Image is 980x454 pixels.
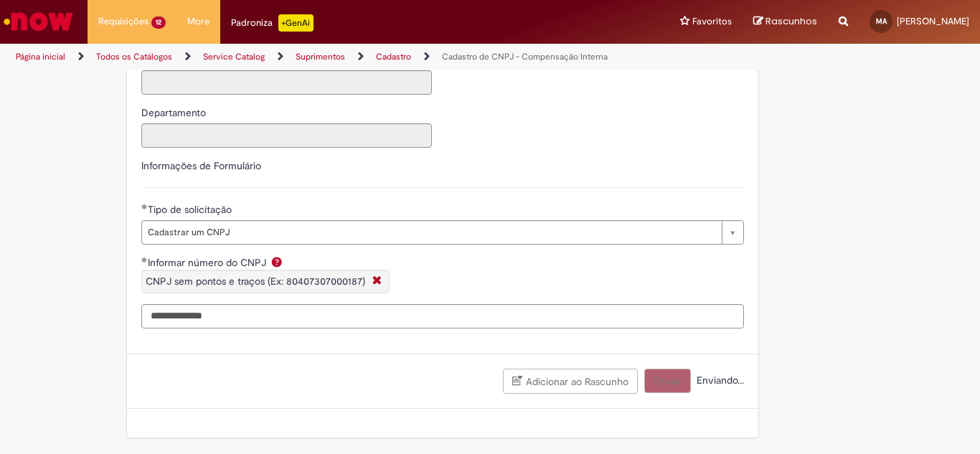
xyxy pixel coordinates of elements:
[148,221,715,244] span: Cadastrar um CNPJ
[1,7,75,36] img: ServiceNow
[141,106,209,119] span: Somente leitura - Departamento
[16,51,65,62] a: Página inicial
[141,123,432,148] input: Departamento
[141,204,148,209] span: Obrigatório Preenchido
[369,274,385,289] i: Fechar More information Por question_informar_numero_do_cnpj
[11,44,643,70] ul: Trilhas de página
[148,203,235,216] span: Tipo de solicitação
[876,16,887,26] span: MA
[694,374,744,387] span: Enviando...
[96,51,172,62] a: Todos os Catálogos
[231,14,314,32] div: Padroniza
[442,51,608,62] a: Cadastro de CNPJ - Compensação Interna
[141,304,744,328] input: Informar número do CNPJ
[98,14,149,29] span: Requisições
[148,256,269,269] span: Informar número do CNPJ
[141,159,261,172] label: Informações de Formulário
[296,51,345,62] a: Suprimentos
[141,105,209,120] label: Somente leitura - Departamento
[268,256,286,268] span: Ajuda para Informar número do CNPJ
[897,15,969,27] span: [PERSON_NAME]
[376,51,411,62] a: Cadastro
[141,257,148,263] span: Obrigatório Preenchido
[753,15,817,29] a: Rascunhos
[187,14,209,29] span: More
[141,70,432,95] input: Título
[146,275,365,288] span: CNPJ sem pontos e traços (Ex: 80407307000187)
[692,14,732,29] span: Favoritos
[765,14,817,28] span: Rascunhos
[203,51,265,62] a: Service Catalog
[151,16,166,29] span: 12
[278,14,314,32] p: +GenAi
